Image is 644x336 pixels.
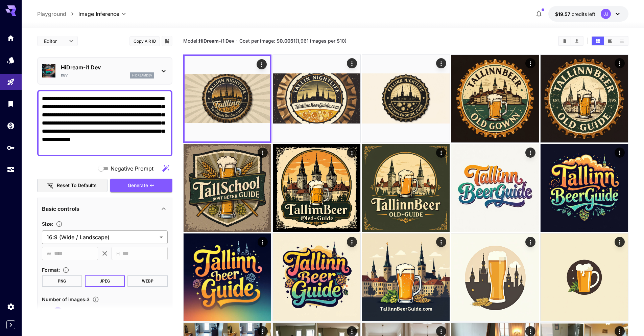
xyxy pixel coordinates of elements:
div: Home [7,34,15,42]
div: Actions [525,58,535,68]
button: Copy AIR ID [129,36,160,46]
span: 16:9 (Wide / Landscape) [47,233,157,241]
button: Reset to defaults [37,179,108,193]
div: Wallet [7,121,15,130]
div: API Keys [7,143,15,152]
div: Actions [257,59,267,69]
span: $19.57 [555,11,572,17]
button: Show images in list view [616,37,628,45]
div: Actions [436,148,446,158]
span: H [116,250,120,257]
div: Actions [347,58,357,68]
div: Usage [7,165,15,174]
img: 2Q== [273,233,360,321]
b: HiDream-i1 Dev [199,38,234,44]
img: 9k= [362,233,450,321]
span: Negative Prompt [111,164,153,173]
div: Actions [347,148,357,158]
div: HiDream-i1 DevDevhidreamdev [42,61,168,81]
span: Cost per image: $ (1,961 images per $10) [239,38,347,44]
span: Image Inference [78,10,119,18]
span: Format : [42,267,60,273]
button: WEBP [127,275,168,287]
img: 9k= [273,144,360,232]
img: Z [541,55,628,142]
div: Models [7,56,15,64]
img: 2Q== [184,233,271,321]
nav: breadcrumb [37,10,78,18]
img: Z [362,144,450,232]
p: Dev [61,73,68,78]
button: Add to library [164,37,170,45]
img: 2Q== [451,55,539,142]
button: Show images in video view [604,37,616,45]
button: PNG [42,275,82,287]
div: Actions [525,237,535,247]
button: Adjust the dimensions of the generated image by specifying its width and height in pixels, or sel... [53,221,65,227]
div: Playground [7,78,15,86]
div: JJ [601,9,611,19]
button: $19.56713JJ [548,6,628,22]
div: Clear ImagesDownload All [558,36,583,46]
span: Size : [42,221,53,227]
span: W [47,250,51,257]
div: Actions [347,237,357,247]
button: Show images in grid view [592,37,604,45]
div: Actions [615,237,625,247]
button: JPEG [85,275,125,287]
div: Actions [525,148,535,158]
button: Choose the file format for the output image. [60,267,72,273]
div: Actions [436,237,446,247]
img: Z [541,233,628,321]
div: Actions [258,148,268,158]
button: Generate [110,179,172,193]
span: Generate [128,181,148,190]
img: Z [451,233,539,321]
button: Download All [571,37,583,45]
div: Actions [436,58,446,68]
div: Basic controls [42,201,168,217]
p: hidreamdev [132,73,152,78]
span: Number of images : 3 [42,296,90,302]
img: 2Q== [185,56,270,141]
button: Clear Images [559,37,571,45]
img: 2Q== [362,55,450,142]
div: Show images in grid viewShow images in video viewShow images in list view [591,36,628,46]
p: HiDream-i1 Dev [61,63,154,71]
span: credits left [572,11,595,17]
img: 9k= [273,55,360,142]
div: Actions [615,148,625,158]
img: 9k= [451,144,539,232]
span: Model: [183,38,234,44]
span: Editor [44,38,65,45]
button: Specify how many images to generate in a single request. Each image generation will be charged se... [90,296,102,303]
div: Settings [7,303,15,311]
div: Actions [615,58,625,68]
img: 9k= [541,144,628,232]
button: Expand sidebar [6,320,15,329]
a: Playground [37,10,66,18]
p: Basic controls [42,205,79,213]
div: Library [7,99,15,108]
p: · [236,37,238,45]
div: $19.56713 [555,10,595,18]
b: 0.0051 [280,38,295,44]
img: 9k= [184,144,271,232]
div: Actions [258,237,268,247]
